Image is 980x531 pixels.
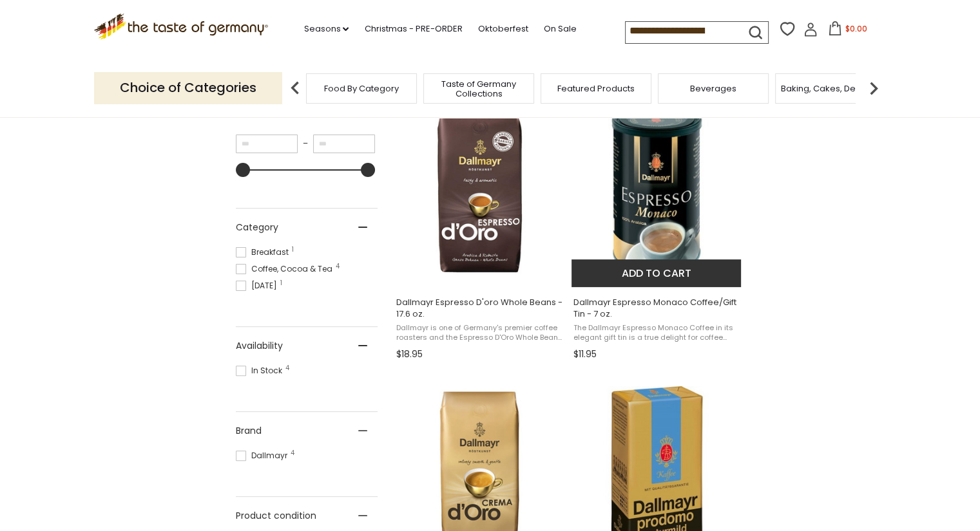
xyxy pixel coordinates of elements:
span: Dallmayr [236,450,291,461]
a: Christmas - PRE-ORDER [364,22,462,36]
span: Category [236,221,278,234]
span: , $ [258,106,267,119]
span: 4 [285,365,289,371]
span: – [298,138,313,149]
img: next arrow [861,75,887,101]
a: Baking, Cakes, Desserts [781,84,881,93]
span: In Stock [236,365,286,377]
a: Oktoberfest [477,22,528,36]
img: Dallmayr Espresso D'oro Whole Beans - 17.6 oz. [394,106,565,276]
span: The Dallmayr Espresso Monaco Coffee in its elegant gift tin is a true delight for coffee aficiona... [573,323,740,343]
a: Beverages [690,84,736,93]
a: Taste of Germany Collections [427,79,530,98]
span: Brand [236,424,262,438]
span: Product condition [236,509,316,523]
span: 1 [280,280,282,286]
a: On Sale [543,22,576,36]
a: Dallmayr Espresso D'oro Whole Beans - 17.6 oz. [394,94,565,364]
span: [DATE] [236,280,281,292]
span: Dallmayr Espresso D'oro Whole Beans - 17.6 oz. [396,297,563,320]
a: Dallmayr Espresso Monaco Coffee/Gift Tin - 7 oz. [572,94,742,364]
input: Maximum value [313,135,375,153]
a: Seasons [303,22,349,36]
span: Dallmayr Espresso Monaco Coffee/Gift Tin - 7 oz. [573,297,740,320]
button: Add to cart [572,259,741,287]
a: Featured Products [557,84,635,93]
span: 1 [292,247,294,253]
span: 4 [291,450,294,456]
span: $11.95 [573,348,597,361]
button: $0.00 [820,21,875,41]
img: previous arrow [282,75,308,101]
span: $18.95 [396,348,423,361]
span: Dallmayr is one of Germany's premier coffee roasters and the Espresso D'Oro Whole Beans do justic... [396,323,563,343]
span: 4 [336,263,340,270]
img: Dallmayr Espresso Coffee/Gift Tin [572,106,742,276]
span: Breakfast [236,247,293,258]
span: Coffee, Cocoa & Tea [236,263,336,275]
span: Availability [236,339,283,353]
span: $0.00 [845,23,867,34]
p: Choice of Categories [94,72,282,104]
input: Minimum value [236,135,298,153]
a: Food By Category [324,84,399,93]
